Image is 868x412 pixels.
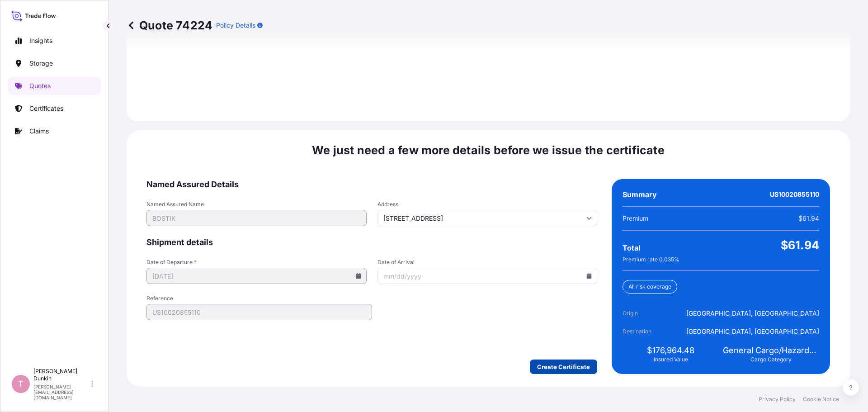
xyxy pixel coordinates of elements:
p: Quote 74224 [127,18,212,33]
span: Summary [623,190,657,199]
a: Cookie Notice [803,396,839,403]
span: Date of Departure [146,259,367,266]
p: Claims [29,127,49,136]
p: Insights [29,36,52,45]
span: US10020855110 [770,190,819,199]
div: All risk coverage [623,280,677,294]
p: [PERSON_NAME] Dunkin [33,368,90,382]
span: Insured Value [654,356,688,363]
span: [GEOGRAPHIC_DATA], [GEOGRAPHIC_DATA] [686,327,819,336]
span: Premium rate 0.035 % [623,256,679,263]
span: Total [623,243,640,252]
p: Policy Details [216,21,255,30]
span: $176,964.48 [647,345,694,356]
input: Your internal reference [146,304,372,320]
p: Storage [29,59,53,68]
span: General Cargo/Hazardous Material [723,345,819,356]
span: [GEOGRAPHIC_DATA], [GEOGRAPHIC_DATA] [686,309,819,318]
p: Certificates [29,104,63,113]
span: $61.94 [781,238,819,252]
span: $61.94 [798,214,819,223]
p: Quotes [29,81,51,90]
span: Named Assured Name [146,201,367,208]
button: Create Certificate [530,360,597,374]
span: Address [377,201,598,208]
p: [PERSON_NAME][EMAIL_ADDRESS][DOMAIN_NAME] [33,384,90,400]
span: Origin [623,309,673,318]
input: Cargo owner address [377,210,598,226]
input: mm/dd/yyyy [146,268,367,284]
a: Privacy Policy [759,396,796,403]
input: mm/dd/yyyy [377,268,598,284]
span: Premium [623,214,648,223]
a: Quotes [8,77,101,95]
span: Cargo Category [750,356,792,363]
a: Insights [8,32,101,50]
p: Create Certificate [537,362,590,371]
span: Destination [623,327,673,336]
span: We just need a few more details before we issue the certificate [312,143,665,157]
span: Reference [146,295,372,302]
a: Storage [8,54,101,72]
span: Date of Arrival [377,259,598,266]
a: Claims [8,122,101,140]
span: Shipment details [146,237,597,248]
a: Certificates [8,99,101,118]
span: Named Assured Details [146,179,597,190]
span: T [18,379,24,388]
